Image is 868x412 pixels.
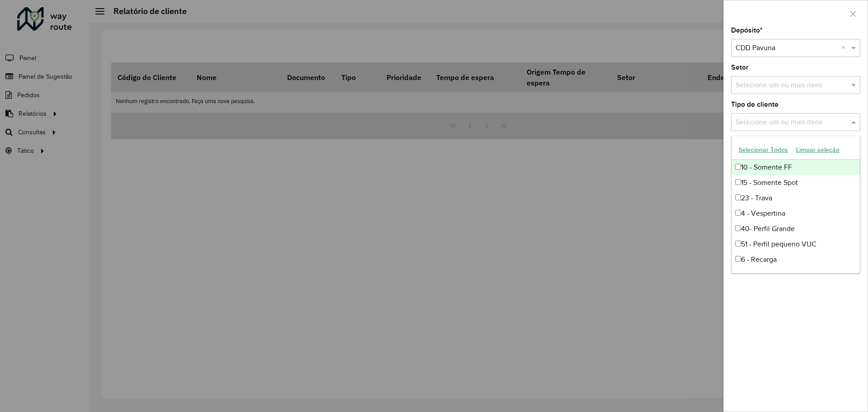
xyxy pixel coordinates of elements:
div: 60 - Retira [731,267,860,283]
div: 15 - Somente Spot [731,175,860,190]
span: Clear all [841,43,849,53]
div: 40- Perfil Grande [731,221,860,237]
button: Limpar seleção [792,143,844,157]
div: 10 - Somente FF [731,160,860,175]
ng-dropdown-panel: Options list [731,136,860,274]
label: Depósito [731,25,763,36]
div: 51 - Perfil pequeno VUC [731,237,860,252]
div: 23 - Trava [731,190,860,206]
div: 4 - Vespertina [731,206,860,221]
div: 6 - Recarga [731,252,860,267]
button: Selecionar Todos [735,143,792,157]
label: Setor [731,62,749,73]
label: Tipo de cliente [731,99,778,110]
